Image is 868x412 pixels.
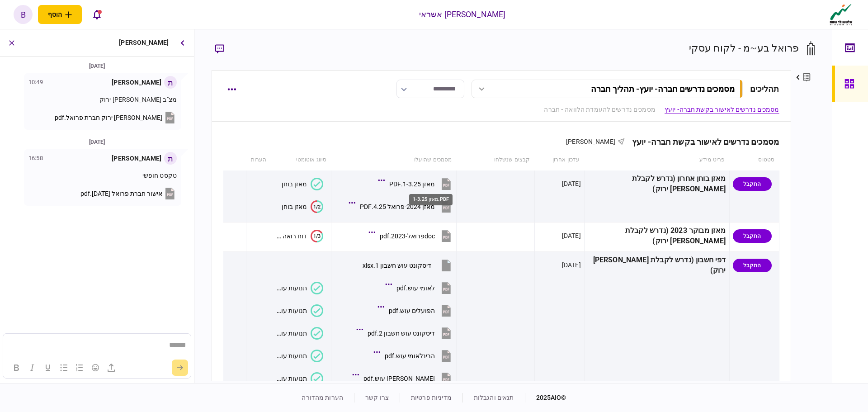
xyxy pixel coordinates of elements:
[56,361,71,374] button: Bullet list
[112,78,161,87] div: [PERSON_NAME]
[274,372,323,385] button: תנועות עובר ושב
[354,368,453,388] button: מזרחי עוש.pdf
[274,230,323,242] button: 1/3דוח רואה חשבון
[750,83,779,95] div: תהליכים
[365,394,389,401] a: צרו קשר
[40,361,56,374] button: Underline
[371,226,453,246] button: docפרואל-2023.pdf
[302,394,343,401] a: הערות מהדורה
[274,330,307,337] div: תנועות עובר ושב
[164,76,177,89] div: ת
[389,307,435,314] div: הפועלים עוש.pdf
[591,84,735,94] div: מסמכים נדרשים חברה- יועץ - תהליך חברה
[360,203,435,210] div: מאזן 2024-פרואל 4.25.PDF
[729,150,779,170] th: סטטוס
[4,61,190,71] div: [DATE]
[380,300,453,321] button: הפועלים עוש.pdf
[588,174,726,194] div: מאזן בוחן אחרון (נדרש לקבלת [PERSON_NAME] ירוק)
[24,361,40,374] button: Italic
[282,203,307,210] div: מאזן בוחן
[274,327,323,340] button: תנועות עובר ושב
[665,105,779,114] a: מסמכים נדרשים לאישור בקשת חברה- יועץ
[389,180,435,188] div: מאזן 1-3.25.PDF
[28,154,43,163] div: 16:58
[828,3,854,26] img: client company logo
[368,330,435,337] div: דיסקונט עוש חשבון 2.pdf
[363,375,435,382] div: מזרחי עוש.pdf
[80,187,177,200] button: אישור חברת פרואל [DATE].pdf
[588,226,726,246] div: מאזן מבוקר 2023 (נדרש לקבלת [PERSON_NAME] ירוק)
[380,232,435,240] div: docפרואל-2023.pdf
[359,323,453,343] button: דיסקונט עוש חשבון 2.pdf
[274,350,323,362] button: תנועות עובר ושב
[562,179,581,188] div: [DATE]
[472,80,743,98] button: מסמכים נדרשים חברה- יועץ- תהליך חברה
[733,259,772,272] div: התקבל
[28,171,177,180] p: טקסט חופשי
[282,200,323,213] button: 1/2מאזן בוחן
[363,255,453,275] button: דיסקונט עוש חשבון 1.xlsx
[733,229,772,243] div: התקבל
[274,375,307,382] div: תנועות עובר ושב
[274,284,307,292] div: תנועות עובר ושב
[274,352,307,360] div: תנועות עובר ושב
[55,111,177,124] button: [PERSON_NAME] ירוק חברת פרואל.pdf
[544,105,655,114] a: מסמכים נדרשים להעמדת הלוואה - חברה
[80,190,162,197] span: אישור חברת פרואל [DATE].pdf
[562,260,581,270] div: [DATE]
[38,5,82,24] button: פתח תפריט להוספת לקוח
[625,137,779,147] div: מסמכים נדרשים לאישור בקשת חברה- יועץ
[566,138,615,145] span: [PERSON_NAME]
[28,95,177,104] p: מצ"ב [PERSON_NAME] ירוק
[3,334,190,357] iframe: Rich Text Area
[4,137,190,147] div: [DATE]
[313,204,321,209] text: 1/2
[385,352,435,360] div: הבינלאומי עוש.pdf
[562,231,581,240] div: [DATE]
[72,361,87,374] button: Numbered list
[456,150,534,170] th: קבצים שנשלחו
[534,150,584,170] th: עדכון אחרון
[689,41,799,56] div: פרואל בע~מ - לקוח עסקי
[274,232,307,240] div: דוח רואה חשבון
[363,262,431,269] div: דיסקונט עוש חשבון 1.xlsx
[28,78,43,87] div: 10:49
[88,361,103,374] button: Emojis
[9,361,24,374] button: Bold
[119,29,169,56] div: [PERSON_NAME]
[584,150,729,170] th: פריט מידע
[271,150,331,170] th: סיווג אוטומטי
[588,255,726,276] div: דפי חשבון (נדרש לקבלת [PERSON_NAME] ירוק)
[409,194,453,205] div: מאזן 1-3.25.PDF
[411,394,452,401] a: מדיניות פרטיות
[274,282,323,294] button: תנועות עובר ושב
[396,284,435,292] div: לאומי עוש.pdf
[14,5,33,24] button: b
[733,177,772,191] div: התקבל
[164,152,177,165] div: ת
[274,304,323,317] button: תנועות עובר ושב
[376,346,453,366] button: הבינלאומי עוש.pdf
[419,9,506,20] div: [PERSON_NAME] אשראי
[112,154,161,163] div: [PERSON_NAME]
[246,150,271,170] th: הערות
[474,394,514,401] a: תנאים והגבלות
[331,150,456,170] th: מסמכים שהועלו
[282,178,323,190] button: מאזן בוחן
[55,114,162,121] span: [PERSON_NAME] ירוק חברת פרואל.pdf
[380,174,453,194] button: מאזן 1-3.25.PDF
[274,307,307,314] div: תנועות עובר ושב
[351,196,453,217] button: מאזן 2024-פרואל 4.25.PDF
[387,278,453,298] button: לאומי עוש.pdf
[313,233,321,239] text: 1/3
[525,393,566,403] div: © 2025 AIO
[282,180,307,188] div: מאזן בוחן
[87,5,106,24] button: פתח רשימת התראות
